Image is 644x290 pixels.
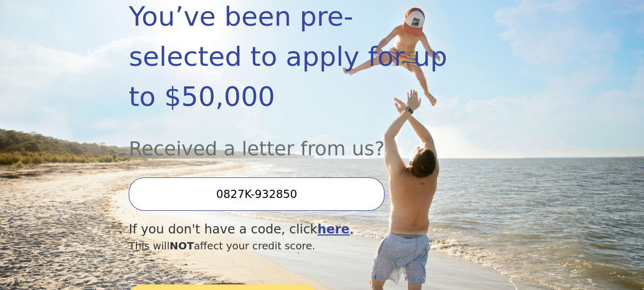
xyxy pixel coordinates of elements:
div: Received a letter from us? [129,117,457,164]
span: NOT [170,240,194,252]
input: Enter your Offer Code: [129,177,385,211]
a: here [317,222,350,237]
div: If you don't have a code, click . [129,220,457,239]
div: This will affect your credit score. [129,239,457,254]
